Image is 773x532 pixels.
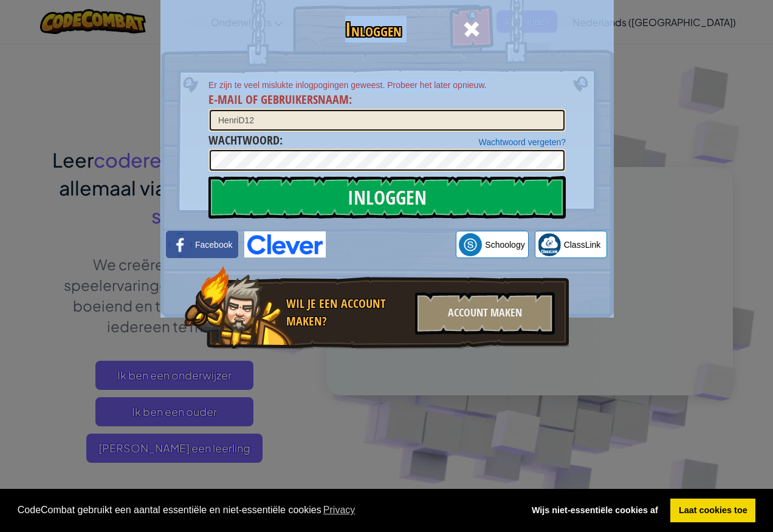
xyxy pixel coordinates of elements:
[208,79,566,91] span: Er zijn te veel mislukte inlogpogingen geweest. Probeer het later opnieuw.
[321,501,357,519] a: learn more about cookies
[169,233,192,256] img: facebook_small.png
[208,132,280,148] span: Wachtwoord
[296,19,451,40] h1: Inloggen
[208,91,352,109] label: :
[415,292,555,335] div: Account maken
[485,239,524,251] span: Schoology
[208,176,566,219] input: Inloggen
[244,231,326,257] img: clever-logo-blue.png
[208,91,349,107] span: E-mail of gebruikersnaam
[538,233,561,256] img: classlink-logo-small.png
[459,233,482,256] img: schoology.png
[523,499,666,523] a: deny cookies
[564,239,601,251] span: ClassLink
[670,499,755,523] a: allow cookies
[326,231,456,258] iframe: Knop Inloggen met Google
[208,132,283,149] label: :
[195,239,232,251] span: Facebook
[286,295,408,330] div: Wil je een account maken?
[479,137,566,147] a: Wachtwoord vergeten?
[18,501,514,519] span: CodeCombat gebruikt een aantal essentiële en niet-essentiële cookies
